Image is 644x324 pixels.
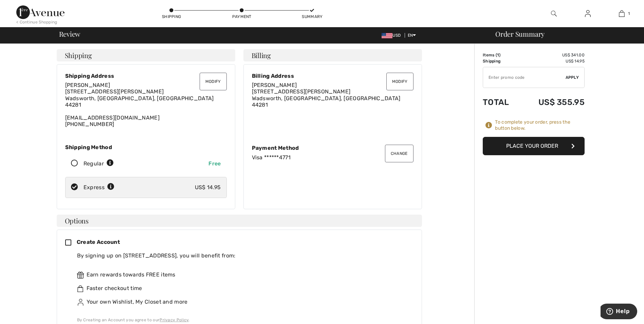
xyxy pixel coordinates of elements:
[65,82,110,88] span: [PERSON_NAME]
[77,299,84,306] img: ownWishlist.svg
[161,14,182,20] div: Shipping
[16,5,65,19] img: 1ère Avenue
[77,252,408,260] div: By signing up on [STREET_ADDRESS], you will benefit from:
[57,215,422,227] h4: Options
[487,31,640,37] div: Order Summary
[252,88,401,108] span: [STREET_ADDRESS][PERSON_NAME] Wadsworth, [GEOGRAPHIC_DATA], [GEOGRAPHIC_DATA] 44281
[59,31,80,37] span: Review
[77,298,408,306] div: Your own Wishlist, My Closet and more
[77,239,120,245] span: Create Account
[232,14,252,20] div: Payment
[585,10,591,18] img: My Info
[65,144,227,150] div: Shipping Method
[252,73,413,79] div: Billing Address
[579,10,596,18] a: Sign In
[483,67,566,88] input: Promo code
[208,160,221,167] span: Free
[566,74,579,80] span: Apply
[65,88,214,108] span: [STREET_ADDRESS][PERSON_NAME] Wadsworth, [GEOGRAPHIC_DATA], [GEOGRAPHIC_DATA] 44281
[252,52,271,59] span: Billing
[551,10,557,18] img: search the website
[77,285,84,292] img: faster.svg
[252,145,413,151] div: Payment Method
[483,137,585,155] button: Place Your Order
[65,52,92,59] span: Shipping
[65,82,227,127] div: [EMAIL_ADDRESS][DOMAIN_NAME] [PHONE_NUMBER]
[520,58,585,64] td: US$ 14.95
[483,58,520,64] td: Shipping
[483,91,520,114] td: Total
[495,119,585,131] div: To complete your order, press the button below.
[65,73,227,79] div: Shipping Address
[16,19,57,25] div: < Continue Shopping
[605,10,638,18] a: 1
[195,183,221,192] div: US$ 14.95
[520,52,585,58] td: US$ 341.00
[619,10,625,18] img: My Bag
[382,33,392,38] img: US Dollar
[382,33,403,38] span: USD
[386,73,413,90] button: Modify
[160,318,188,322] a: Privacy Policy
[302,14,322,20] div: Summary
[385,145,413,162] button: Change
[252,82,297,88] span: [PERSON_NAME]
[77,317,408,323] div: By Creating an Account you agree to our .
[601,304,637,321] iframe: Opens a widget where you can find more information
[497,53,499,57] span: 1
[408,33,416,38] span: EN
[200,73,227,90] button: Modify
[77,272,84,278] img: rewards.svg
[483,52,520,58] td: Items ( )
[628,11,630,17] span: 1
[520,91,585,114] td: US$ 355.95
[77,271,408,279] div: Earn rewards towards FREE items
[84,160,114,168] div: Regular
[84,183,114,192] div: Express
[77,284,408,292] div: Faster checkout time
